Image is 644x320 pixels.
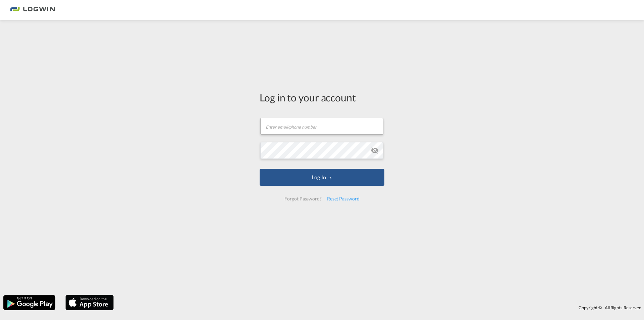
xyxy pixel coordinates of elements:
[260,169,384,186] button: LOGIN
[260,90,384,104] div: Log in to your account
[3,294,56,311] img: google.png
[117,302,644,313] div: Copyright © . All Rights Reserved
[324,193,362,205] div: Reset Password
[282,193,324,205] div: Forgot Password?
[260,118,383,135] input: Enter email/phone number
[65,294,114,311] img: apple.png
[10,3,55,18] img: bc73a0e0d8c111efacd525e4c8ad7d32.png
[371,146,379,154] md-icon: icon-eye-off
